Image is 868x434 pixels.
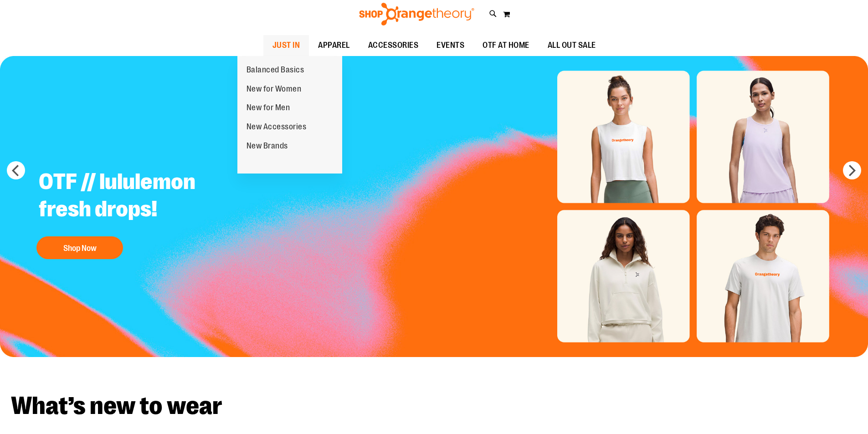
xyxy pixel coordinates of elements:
[272,35,300,56] span: JUST IN
[11,393,857,419] h2: What’s new to wear
[247,84,302,96] span: New for Women
[7,161,25,179] button: prev
[32,161,258,264] a: OTF // lululemon fresh drops! Shop Now
[368,35,419,56] span: ACCESSORIES
[483,35,529,56] span: OTF AT HOME
[548,35,596,56] span: ALL OUT SALE
[32,161,258,232] h2: OTF // lululemon fresh drops!
[843,161,861,179] button: next
[437,35,464,56] span: EVENTS
[318,35,350,56] span: APPAREL
[247,103,290,114] span: New for Men
[36,236,123,259] button: Shop Now
[247,141,288,153] span: New Brands
[247,122,307,133] span: New Accessories
[358,3,476,26] img: Shop Orangetheory
[247,65,304,77] span: Balanced Basics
